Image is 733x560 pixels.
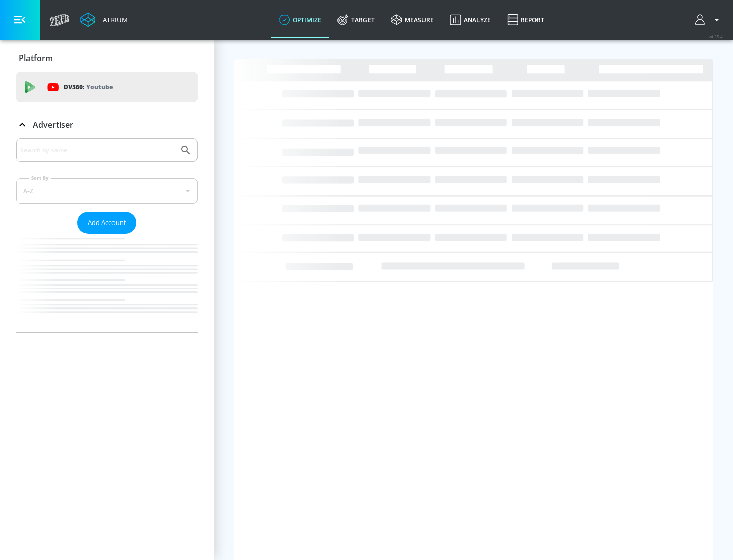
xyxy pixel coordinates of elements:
a: measure [383,2,442,38]
span: Add Account [88,217,126,229]
a: Target [329,2,383,38]
a: Atrium [80,12,128,27]
span: v 4.25.4 [709,34,723,39]
a: Report [499,2,552,38]
p: Youtube [86,81,113,92]
div: A-Z [16,178,198,204]
div: DV360: Youtube [16,72,198,102]
p: Advertiser [33,119,73,130]
p: Platform [19,52,53,64]
label: Sort By [29,175,51,181]
div: Advertiser [16,110,198,139]
input: Search by name [20,144,175,157]
a: Analyze [442,2,499,38]
nav: list of Advertiser [16,234,198,332]
div: Platform [16,44,198,72]
p: DV360: [64,81,113,93]
div: Advertiser [16,138,198,332]
button: Add Account [77,212,136,234]
div: Atrium [99,15,128,24]
a: optimize [271,2,329,38]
